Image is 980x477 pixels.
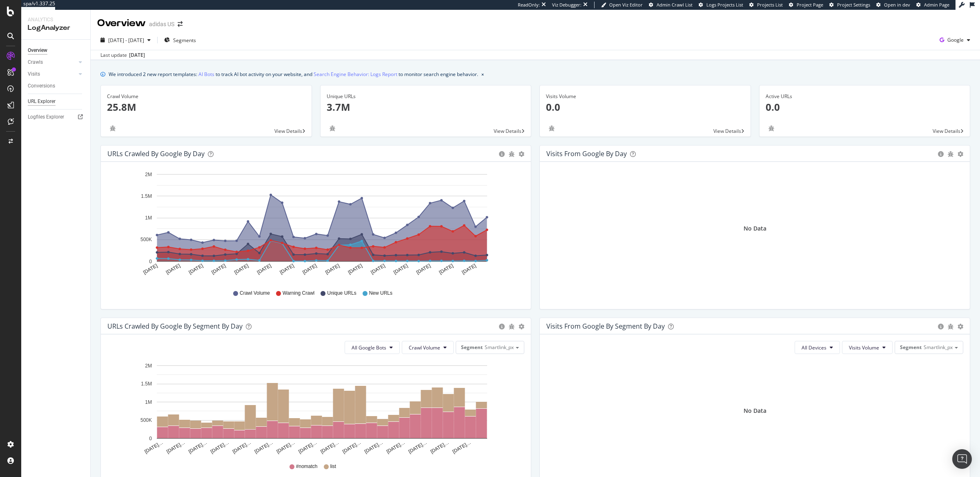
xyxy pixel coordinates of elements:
[369,290,392,297] span: New URLs
[28,46,85,55] a: Overview
[149,20,174,28] div: adidas US
[109,70,478,78] div: We introduced 2 new report templates: to track AI bot activity on your website, and to monitor se...
[601,2,643,8] a: Open Viz Editor
[948,324,953,329] div: bug
[884,2,910,8] span: Open in dev
[28,82,85,90] a: Conversions
[141,381,152,387] text: 1.5M
[744,224,766,233] div: No Data
[842,341,893,354] button: Visits Volume
[657,2,693,8] span: Admin Crawl List
[402,341,454,354] button: Crawl Volume
[145,399,152,405] text: 1M
[28,46,47,55] div: Overview
[519,151,524,157] div: gear
[352,344,386,351] span: All Google Bots
[713,128,741,134] span: View Details
[165,263,181,275] text: [DATE]
[519,324,524,329] div: gear
[795,341,840,354] button: All Devices
[546,322,665,330] div: Visits from Google By Segment By Day
[499,151,505,157] div: circle-info
[706,2,743,8] span: Logs Projects List
[829,2,870,8] a: Project Settings
[509,151,514,157] div: bug
[149,259,152,264] text: 0
[766,100,964,114] p: 0.0
[797,2,823,8] span: Project Page
[107,168,520,282] svg: A chart.
[392,263,409,275] text: [DATE]
[345,341,400,354] button: All Google Bots
[327,93,525,100] div: Unique URLs
[327,125,338,131] div: bug
[952,449,972,469] div: Open Intercom Messenger
[28,58,76,67] a: Crawls
[198,70,214,78] a: AI Bots
[938,151,944,157] div: circle-info
[28,82,55,90] div: Conversions
[766,125,777,131] div: bug
[240,290,270,297] span: Crawl Volume
[211,263,227,275] text: [DATE]
[936,34,973,47] button: Google
[546,125,557,131] div: bug
[28,58,43,67] div: Crawls
[933,128,960,134] span: View Details
[916,2,949,8] a: Admin Page
[142,263,158,275] text: [DATE]
[145,363,152,369] text: 2M
[947,36,964,43] span: Google
[461,344,483,351] span: Segment
[140,417,152,423] text: 500K
[494,128,521,134] span: View Details
[347,263,363,275] text: [DATE]
[107,93,305,100] div: Crawl Volume
[546,93,744,100] div: Visits Volume
[749,2,783,8] a: Projects List
[849,344,879,351] span: Visits Volume
[145,172,152,177] text: 2M
[107,361,520,455] svg: A chart.
[178,21,183,27] div: arrow-right-arrow-left
[948,151,953,157] div: bug
[28,97,85,106] a: URL Explorer
[28,97,56,106] div: URL Explorer
[283,290,314,297] span: Warning Crawl
[28,113,85,121] a: Logfiles Explorer
[509,324,514,329] div: bug
[107,322,243,330] div: URLs Crawled by Google By Segment By Day
[958,151,963,157] div: gear
[958,324,963,329] div: gear
[802,344,826,351] span: All Devices
[173,37,196,44] span: Segments
[107,150,205,158] div: URLs Crawled by Google by day
[97,16,146,30] div: Overview
[97,34,154,47] button: [DATE] - [DATE]
[924,2,949,8] span: Admin Page
[924,344,953,351] span: Smartlink_px
[461,263,477,275] text: [DATE]
[233,263,249,275] text: [DATE]
[609,2,643,8] span: Open Viz Editor
[327,290,356,297] span: Unique URLs
[141,193,152,199] text: 1.5M
[145,215,152,221] text: 1M
[415,263,432,275] text: [DATE]
[766,93,964,100] div: Active URLs
[409,344,440,351] span: Crawl Volume
[327,100,525,114] p: 3.7M
[479,68,486,80] button: close banner
[370,263,386,275] text: [DATE]
[789,2,823,8] a: Project Page
[28,16,84,23] div: Analytics
[546,150,627,158] div: Visits from Google by day
[296,463,318,470] span: #nomatch
[744,407,766,415] div: No Data
[699,2,743,8] a: Logs Projects List
[107,125,118,131] div: bug
[314,70,397,78] a: Search Engine Behavior: Logs Report
[649,2,693,8] a: Admin Crawl List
